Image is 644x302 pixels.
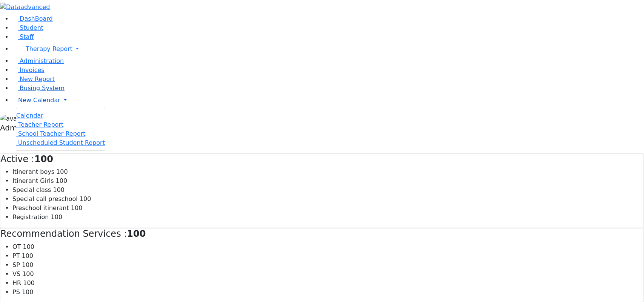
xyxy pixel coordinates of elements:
span: SP [12,261,20,268]
a: New Calendar [12,93,644,108]
span: 100 [71,204,83,212]
strong: 100 [34,154,53,164]
span: OT [12,243,21,250]
span: Special call preschool [12,195,78,202]
h4: Recommendation Services : [0,228,644,239]
span: Busing System [20,84,65,92]
a: Student [12,24,43,31]
span: Special class [12,186,51,193]
ul: Therapy Report [16,108,105,151]
a: Calendar [16,111,43,120]
span: 100 [56,177,68,184]
a: New Report [12,75,55,83]
span: 100 [22,261,34,268]
span: 100 [23,279,35,287]
span: VS [12,270,20,277]
span: 100 [23,243,34,250]
a: Administration [12,57,64,64]
span: 100 [56,168,68,175]
strong: 100 [127,228,146,239]
span: PS [12,288,20,296]
span: 100 [22,270,34,277]
span: Administration [20,57,64,64]
span: 100 [22,288,34,296]
span: 100 [22,252,34,259]
span: PT [12,252,20,259]
a: Staff [12,33,34,40]
a: Busing System [12,84,65,92]
span: Staff [20,33,34,40]
span: School Teacher Report [18,130,85,137]
span: HR [12,279,21,287]
a: Invoices [12,66,45,74]
span: Preschool itinerant [12,204,69,212]
span: Student [20,24,43,31]
span: Invoices [20,66,45,74]
a: Unscheduled Student Report [16,139,105,146]
span: Teacher Report [18,121,63,128]
span: Therapy Report [26,45,72,52]
span: Itinerant Girls [12,177,54,184]
a: DashBoard [12,15,53,22]
span: 100 [80,195,91,202]
span: 100 [53,186,65,193]
span: Unscheduled Student Report [18,139,105,146]
span: New Report [20,75,55,83]
h4: Active : [0,154,644,165]
a: Teacher Report [16,121,63,128]
span: DashBoard [20,15,53,22]
span: 100 [51,213,63,221]
a: School Teacher Report [16,130,85,137]
span: Itinerant boys [12,168,54,175]
span: New Calendar [18,97,60,104]
a: Therapy Report [12,41,644,57]
span: Registration [12,213,49,221]
span: Calendar [16,112,43,119]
